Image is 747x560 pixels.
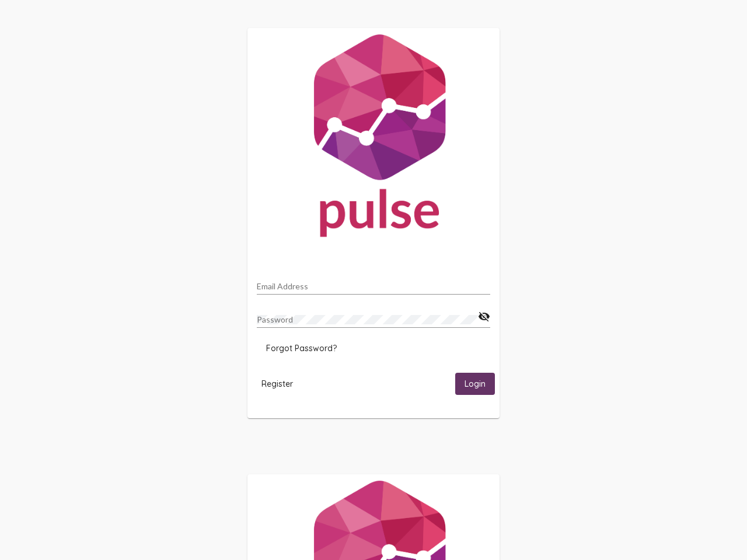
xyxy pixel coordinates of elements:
span: Forgot Password? [266,343,337,353]
img: Pulse For Good Logo [247,28,500,249]
mat-icon: visibility_off [478,310,490,324]
button: Login [455,373,495,394]
span: Login [465,379,486,390]
button: Register [252,373,302,394]
span: Register [261,379,293,389]
button: Forgot Password? [257,338,346,359]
